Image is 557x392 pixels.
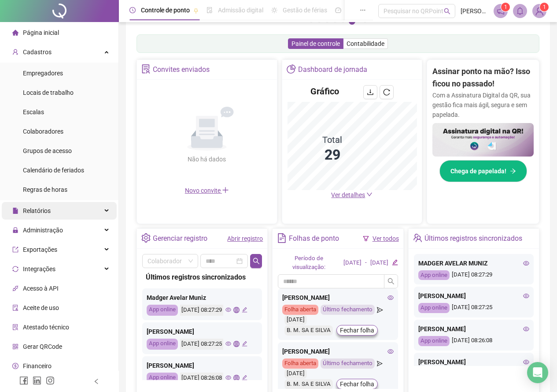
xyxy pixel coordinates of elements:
span: search [387,278,395,285]
div: [DATE] 08:27:29 [418,270,529,280]
span: Integrações [23,265,55,273]
span: Regras de horas [23,186,67,193]
span: plus [222,187,229,194]
span: qrcode [12,343,18,350]
sup: Atualize o seu contato no menu Meus Dados [540,3,549,11]
span: file-done [207,7,213,13]
div: - [365,258,367,268]
button: 4 [333,18,337,22]
span: facebook [19,376,28,385]
a: Ver detalhes down [331,191,373,198]
button: 2 [317,18,321,22]
span: home [12,30,18,36]
span: Chega de papelada! [450,166,506,176]
div: [DATE] 08:27:25 [180,339,223,350]
h2: Assinar ponto na mão? Isso ficou no passado! [432,65,534,90]
span: clock-circle [129,7,136,13]
span: eye [523,359,529,365]
span: eye [523,260,529,266]
span: 1 [504,4,507,10]
span: Fechar folha [340,379,374,389]
span: api [12,285,18,291]
div: [PERSON_NAME] [418,291,529,301]
div: Folha aberta [282,358,318,369]
div: Dashboard de jornada [298,62,367,77]
div: Folha aberta [282,305,318,315]
span: file [12,208,18,214]
span: lock [12,227,18,233]
a: Ver todos [373,235,399,242]
img: banner%2F02c71560-61a6-44d4-94b9-c8ab97240462.png [432,123,534,157]
span: Aceite de uso [23,304,59,311]
div: Madger Avelar Muniz [147,293,258,302]
div: Convites enviados [153,62,210,77]
span: export [12,246,18,253]
span: Admissão digital [218,7,263,14]
div: App online [418,303,450,313]
span: eye [225,375,231,381]
span: global [233,375,239,381]
div: [DATE] 08:26:08 [418,336,529,346]
button: Fechar folha [336,379,378,389]
button: 3 [325,18,329,22]
div: Último fechamento [321,358,375,369]
span: edit [242,307,247,313]
span: dashboard [335,7,341,13]
span: Colaboradores [23,128,63,135]
span: solution [141,64,151,74]
span: Contabilidade [347,40,384,47]
span: eye [387,295,394,301]
span: Exportações [23,246,57,253]
div: Folhas de ponto [289,231,339,246]
div: [DATE] [343,258,361,268]
div: App online [418,270,450,280]
div: Últimos registros sincronizados [424,231,522,246]
span: edit [392,259,398,265]
div: Último fechamento [321,305,375,315]
span: Ver detalhes [331,191,365,198]
div: App online [418,336,450,346]
span: Grupos de acesso [23,147,72,154]
span: search [444,8,450,15]
span: solution [12,324,18,330]
span: ellipsis [360,7,366,13]
span: notification [497,7,505,15]
span: edit [242,341,247,347]
span: pushpin [193,8,199,13]
button: 6 [349,18,355,25]
span: [PERSON_NAME] [461,6,488,16]
p: Com a Assinatura Digital da QR, sua gestão fica mais ágil, segura e sem papelada. [432,90,534,119]
span: Página inicial [23,29,59,36]
span: Gestão de férias [283,7,327,14]
div: MADGER AVELAR MUNIZ [418,258,529,268]
span: arrow-right [510,168,516,174]
div: [PERSON_NAME] [147,361,258,370]
span: bell [516,7,524,15]
span: instagram [46,376,55,385]
sup: 1 [501,3,510,11]
span: reload [383,89,390,96]
span: search [253,258,260,265]
span: Escalas [23,108,44,116]
span: sync [12,266,18,272]
span: file-text [277,233,286,243]
div: B. M. SA E SILVA [284,325,333,336]
span: Gerar QRCode [23,343,62,350]
span: Administração [23,227,63,234]
span: Acesso à API [23,285,59,292]
span: global [233,307,239,313]
span: dollar [12,363,18,369]
span: Cadastros [23,49,52,56]
span: filter [363,235,369,242]
div: [PERSON_NAME] [282,347,393,356]
img: 60152 [533,4,546,18]
div: [PERSON_NAME] [418,357,529,367]
span: Novo convite [185,187,229,194]
span: Financeiro [23,362,52,370]
div: [DATE] [284,315,307,325]
div: Não há dados [166,154,247,164]
span: Controle de ponto [141,7,190,14]
span: user-add [12,49,18,55]
button: Chega de papelada! [439,160,527,182]
span: Painel de controle [291,40,340,47]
